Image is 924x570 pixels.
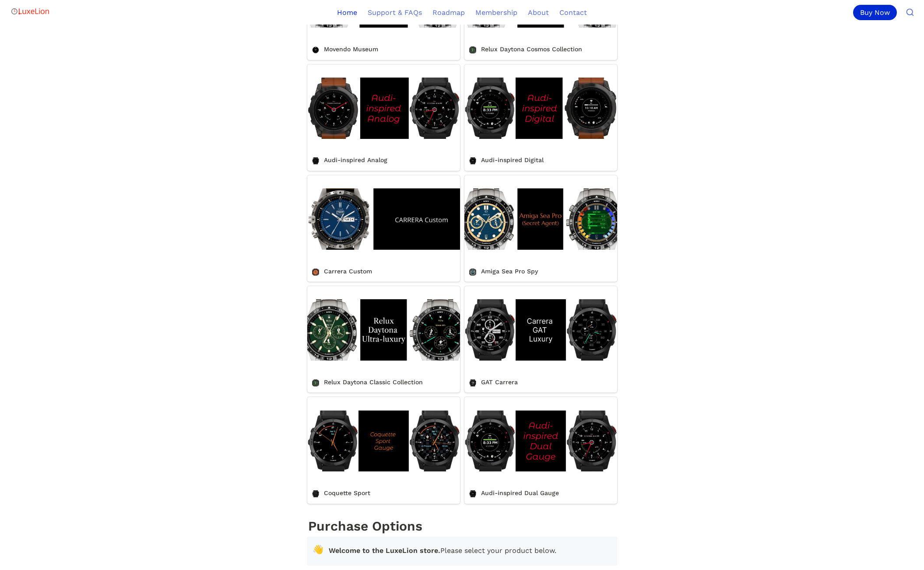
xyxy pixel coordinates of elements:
[307,175,460,282] a: Carrera Custom
[328,544,610,558] p: Please select your product below.
[307,516,617,536] h1: Purchase Options
[307,64,460,171] a: Audi-inspired Analog
[11,3,50,20] img: Logo
[313,544,323,555] span: 👋
[464,175,617,282] a: Amiga Sea Pro Spy
[464,397,617,503] a: Audi-inspired Dual Gauge
[464,286,617,393] a: GAT Carrera
[464,64,617,171] a: Audi-inspired Digital
[853,5,900,20] a: Buy Now
[853,5,897,20] div: Buy Now
[307,397,460,503] a: Coquette Sport
[329,546,440,555] strong: Welcome to the LuxeLion store.
[307,286,460,393] a: Relux Daytona Classic Collection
